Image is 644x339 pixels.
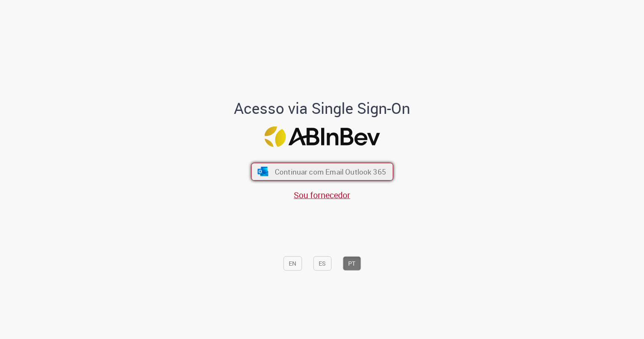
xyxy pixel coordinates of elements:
[283,256,302,271] button: EN
[343,256,361,271] button: PT
[313,256,331,271] button: ES
[274,167,386,176] span: Continuar com Email Outlook 365
[257,167,269,176] img: ícone Azure/Microsoft 360
[205,100,439,117] h1: Acesso via Single Sign-On
[251,163,393,180] button: ícone Azure/Microsoft 360 Continuar com Email Outlook 365
[294,189,350,201] a: Sou fornecedor
[264,126,380,147] img: Logo ABInBev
